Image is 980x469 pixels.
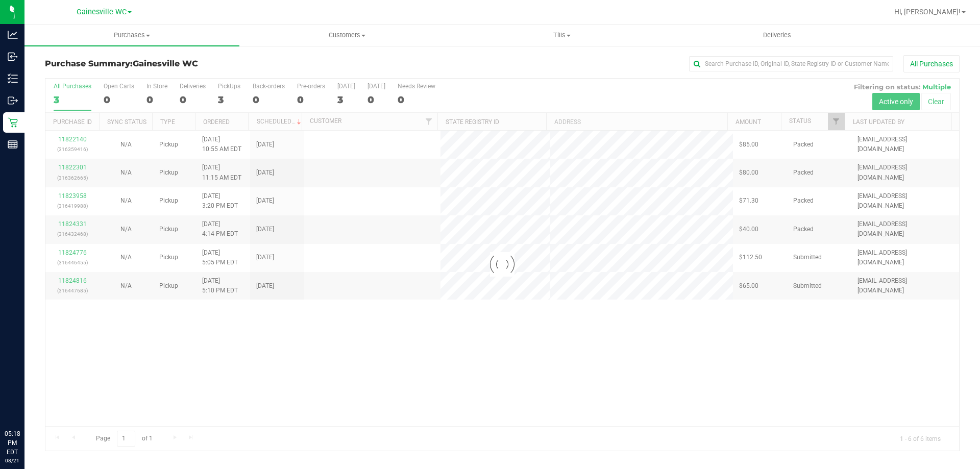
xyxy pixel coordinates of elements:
p: 08/21 [5,457,20,464]
span: Gainesville WC [77,8,127,16]
p: 05:18 PM EDT [5,429,20,457]
span: Hi, [PERSON_NAME]! [894,8,961,16]
button: All Purchases [903,55,960,72]
inline-svg: Retail [8,117,18,128]
span: Customers [240,31,454,40]
a: Purchases [24,24,239,46]
iframe: Resource center unread badge [30,386,42,398]
span: Tills [455,31,669,40]
span: Purchases [24,31,239,40]
a: Tills [454,24,669,46]
inline-svg: Analytics [8,30,18,40]
h3: Purchase Summary: [45,59,350,68]
iframe: Resource center [10,387,41,418]
a: Customers [239,24,454,46]
inline-svg: Inbound [8,52,18,62]
span: Deliveries [749,31,805,40]
inline-svg: Reports [8,139,18,150]
inline-svg: Inventory [8,73,18,84]
inline-svg: Outbound [8,95,18,106]
span: Gainesville WC [133,59,198,68]
a: Deliveries [670,24,885,46]
input: Search Purchase ID, Original ID, State Registry ID or Customer Name... [689,56,893,71]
